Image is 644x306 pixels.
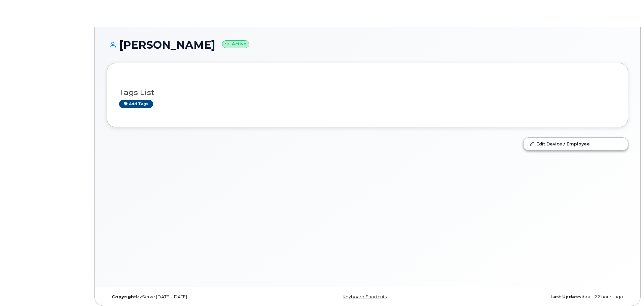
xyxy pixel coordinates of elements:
div: about 22 hours ago [454,294,628,300]
strong: Last Update [550,294,580,299]
small: Active [222,40,249,48]
a: Add tags [119,100,153,108]
h1: [PERSON_NAME] [107,39,628,51]
h3: Tags List [119,88,616,97]
div: MyServe [DATE]–[DATE] [107,294,281,300]
a: Keyboard Shortcuts [343,294,387,299]
strong: Copyright [112,294,136,299]
a: Edit Device / Employee [524,138,628,150]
